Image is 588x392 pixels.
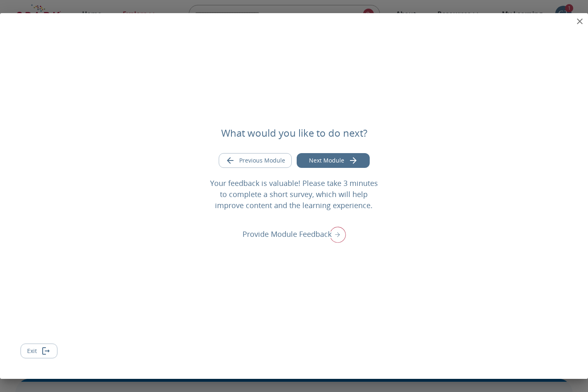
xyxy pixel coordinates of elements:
div: Provide Module Feedback [243,224,346,245]
button: Exit module [21,344,57,359]
button: Go to next module [297,153,370,168]
p: Provide Module Feedback [243,229,332,240]
button: close [572,13,588,30]
img: right arrow [325,224,346,245]
button: Go to previous module [219,153,292,168]
p: Your feedback is valuable! Please take 3 minutes to complete a short survey, which will help impr... [206,178,382,211]
h5: What would you like to do next? [221,126,367,140]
